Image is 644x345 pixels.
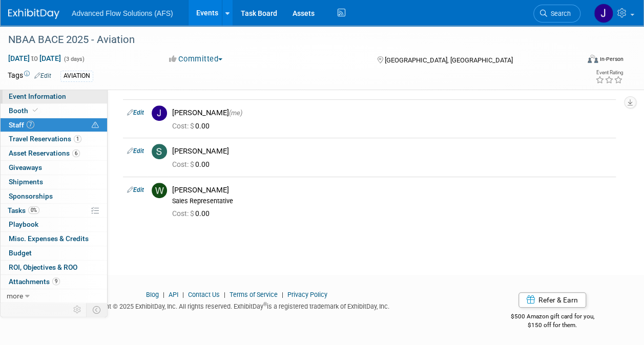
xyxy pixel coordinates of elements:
[172,108,612,118] div: [PERSON_NAME]
[9,249,32,257] span: Budget
[8,299,466,311] div: Copyright © 2025 ExhibitDay, Inc. All rights reserved. ExhibitDay is a registered trademark of Ex...
[172,185,612,195] div: [PERSON_NAME]
[595,70,623,75] div: Event Rating
[9,149,80,157] span: Asset Reservations
[165,54,226,64] button: Committed
[594,4,613,23] img: Jeremiah LaBrue
[1,246,107,260] a: Budget
[229,109,242,117] span: (me)
[72,9,173,17] span: Advanced Flow Solutions (AFS)
[160,291,167,298] span: |
[172,83,214,91] span: 0.00
[230,291,278,298] a: Terms of Service
[1,175,107,189] a: Shipments
[5,31,571,49] div: NBAA BACE 2025 - Aviation
[279,291,286,298] span: |
[92,121,99,130] span: Potential Scheduling Conflict -- at least one attendee is tagged in another overlapping event.
[1,289,107,303] a: more
[169,291,178,298] a: API
[7,292,23,300] span: more
[8,9,59,19] img: ExhibitDay
[1,132,107,146] a: Travel Reservations1
[385,56,513,64] span: [GEOGRAPHIC_DATA], [GEOGRAPHIC_DATA]
[60,71,93,81] div: AVIATION
[263,301,267,307] sup: ®
[1,204,107,218] a: Tasks0%
[63,56,85,62] span: (3 days)
[152,183,167,198] img: W.jpg
[1,90,107,103] a: Event Information
[9,92,66,100] span: Event Information
[534,53,624,69] div: Event Format
[188,291,220,298] a: Contact Us
[8,54,61,63] span: [DATE] [DATE]
[172,83,195,91] span: Cost: $
[30,54,39,62] span: to
[481,306,624,329] div: $500 Amazon gift card for you,
[180,291,186,298] span: |
[52,277,60,285] span: 9
[152,105,167,121] img: J.jpg
[172,160,195,168] span: Cost: $
[1,118,107,132] a: Staff7
[28,206,39,214] span: 0%
[1,261,107,274] a: ROI, Objectives & ROO
[481,321,624,330] div: $150 off for them.
[9,178,43,186] span: Shipments
[127,147,144,155] a: Edit
[9,163,42,171] span: Giveaways
[9,220,38,228] span: Playbook
[9,234,89,243] span: Misc. Expenses & Credits
[34,72,51,79] a: Edit
[518,292,586,308] a: Refer & Earn
[9,277,60,286] span: Attachments
[9,106,40,115] span: Booth
[127,109,144,116] a: Edit
[72,149,80,157] span: 6
[172,209,214,218] span: 0.00
[599,55,624,63] div: In-Person
[588,55,598,63] img: Format-Inperson.png
[172,160,214,168] span: 0.00
[221,291,228,298] span: |
[533,5,580,23] a: Search
[33,107,38,113] i: Booth reservation complete
[69,303,87,316] td: Personalize Event Tab Strip
[9,121,34,129] span: Staff
[1,275,107,289] a: Attachments9
[172,209,195,218] span: Cost: $
[27,121,34,128] span: 7
[9,135,81,143] span: Travel Reservations
[1,104,107,118] a: Booth
[146,291,159,298] a: Blog
[1,161,107,175] a: Giveaways
[547,10,571,17] span: Search
[9,263,77,271] span: ROI, Objectives & ROO
[1,218,107,231] a: Playbook
[127,186,144,193] a: Edit
[87,303,108,316] td: Toggle Event Tabs
[8,70,51,82] td: Tags
[152,144,167,159] img: S.jpg
[1,146,107,160] a: Asset Reservations6
[1,189,107,203] a: Sponsorships
[172,122,214,130] span: 0.00
[172,197,612,205] div: Sales Representative
[8,206,39,214] span: Tasks
[9,192,53,200] span: Sponsorships
[287,291,327,298] a: Privacy Policy
[172,122,195,130] span: Cost: $
[1,232,107,246] a: Misc. Expenses & Credits
[74,135,81,143] span: 1
[172,146,612,156] div: [PERSON_NAME]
